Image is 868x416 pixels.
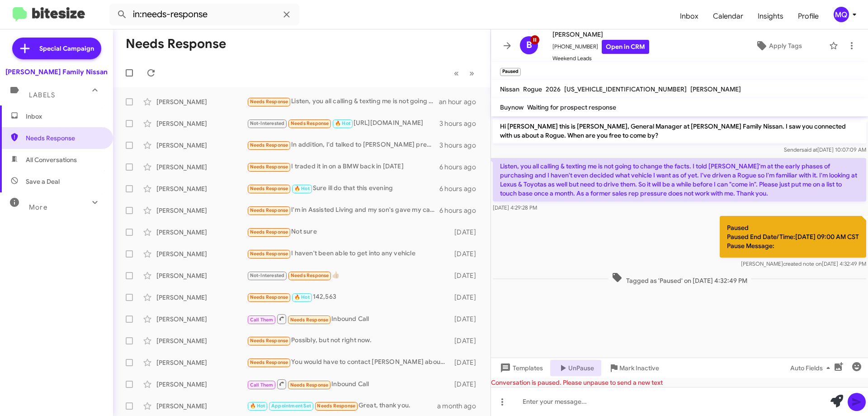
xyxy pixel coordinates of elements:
div: I traded it in on a BMW back in [DATE] [247,162,439,172]
div: 6 hours ago [439,184,483,193]
span: Call Them [250,382,274,388]
div: In addition, I'd talked to [PERSON_NAME] previously. [247,140,439,150]
span: [DATE] 4:29:28 PM [493,204,537,211]
span: [PHONE_NUMBER] [552,40,649,54]
input: Search [109,4,299,25]
div: [PERSON_NAME] [156,271,247,280]
span: Needs Response [250,186,288,191]
button: Templates [491,360,550,376]
div: [DATE] [450,293,483,302]
div: [URL][DOMAIN_NAME] [247,118,439,129]
button: Mark Inactive [601,360,666,376]
h1: Needs Response [126,37,226,51]
a: Open in CRM [602,40,649,54]
div: an hour ago [439,97,483,106]
span: 🔥 Hot [250,403,265,409]
div: [DATE] [450,271,483,280]
div: Sure ill do that this evening [247,183,439,194]
div: [PERSON_NAME] [156,119,247,128]
span: Needs Response [250,229,288,235]
span: Templates [498,360,543,376]
div: [PERSON_NAME] [156,228,247,237]
button: UnPause [550,360,601,376]
span: Appointment Set [271,403,311,409]
div: [PERSON_NAME] [156,249,247,258]
button: MQ [826,7,858,22]
span: [PERSON_NAME] [DATE] 4:32:49 PM [741,260,866,267]
span: Needs Response [26,134,103,143]
div: [DATE] [450,228,483,237]
span: Weekend Leads [552,54,649,63]
div: Inbound Call [247,378,450,390]
a: Profile [791,3,826,29]
span: Call Them [250,317,274,323]
span: Not-Interested [250,120,285,126]
span: Needs Response [250,359,288,365]
span: Needs Response [290,382,329,388]
div: [DATE] [450,249,483,258]
span: 🔥 Hot [294,294,310,300]
div: [PERSON_NAME] [156,97,247,106]
div: [PERSON_NAME] [156,141,247,150]
span: Labels [29,91,55,99]
p: Paused Paused End Date/Time:[DATE] 09:00 AM CST Pause Message: [720,216,866,258]
span: Save a Deal [26,177,60,186]
small: Paused [500,68,521,76]
div: 3 hours ago [439,141,483,150]
span: « [454,67,459,79]
span: Inbox [26,112,103,121]
span: Insights [750,3,791,29]
div: Listen, you all calling & texting me is not going to change the facts. I told [PERSON_NAME]'m at ... [247,96,439,107]
div: 142,563 [247,292,450,302]
span: All Conversations [26,155,77,164]
span: Apply Tags [769,38,802,54]
nav: Page navigation example [449,64,480,82]
a: Calendar [706,3,750,29]
p: Hi [PERSON_NAME] this is [PERSON_NAME], General Manager at [PERSON_NAME] Family Nissan. I saw you... [493,118,866,143]
span: Buynow [500,103,524,111]
span: Nissan [500,85,519,93]
span: Auto Fields [790,360,834,376]
span: B [526,38,532,53]
div: [PERSON_NAME] [156,293,247,302]
div: [PERSON_NAME] [156,315,247,324]
div: [PERSON_NAME] [156,206,247,215]
div: You would have to contact [PERSON_NAME] about the maxima [247,357,450,368]
span: Sender [DATE] 10:07:09 AM [784,146,866,153]
span: [PERSON_NAME] [690,85,741,93]
div: Possibly, but not right now. [247,335,450,346]
span: [US_VEHICLE_IDENTIFICATION_NUMBER] [564,85,687,93]
span: » [469,67,474,79]
span: Needs Response [290,317,329,323]
span: 2026 [546,85,561,93]
span: Not-Interested [250,273,285,278]
div: Conversation is paused. Please unpause to send a new text [491,378,868,387]
span: said at [802,146,817,153]
span: Needs Response [250,207,288,213]
div: [PERSON_NAME] Family Nissan [5,67,108,77]
span: Needs Response [317,403,355,409]
span: Needs Response [250,99,288,105]
span: [PERSON_NAME] [552,29,649,40]
div: 3 hours ago [439,119,483,128]
div: 6 hours ago [439,206,483,215]
div: a month ago [437,402,483,411]
button: Apply Tags [732,38,825,54]
span: More [29,203,47,211]
div: Not sure [247,227,450,237]
div: [PERSON_NAME] [156,336,247,345]
div: Great, thank you. [247,401,437,411]
a: Inbox [673,3,706,29]
button: Previous [448,64,464,82]
span: Needs Response [250,294,288,300]
div: [DATE] [450,315,483,324]
div: [PERSON_NAME] [156,380,247,389]
span: 🔥 Hot [294,186,310,191]
div: 👍🏼 [247,270,450,281]
span: Needs Response [250,164,288,170]
p: Listen, you all calling & texting me is not going to change the facts. I told [PERSON_NAME]'m at ... [493,158,866,201]
span: Special Campaign [39,44,94,53]
span: created note on [783,260,822,267]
